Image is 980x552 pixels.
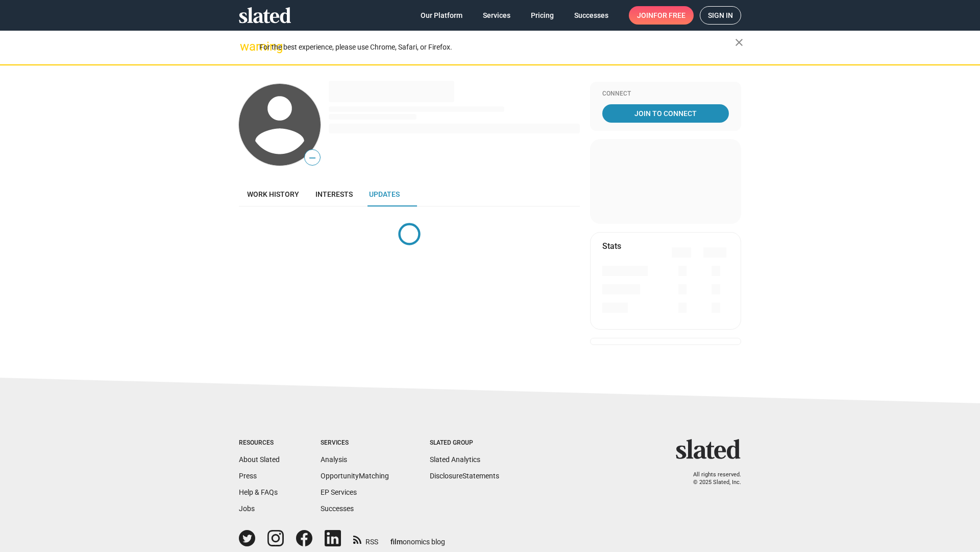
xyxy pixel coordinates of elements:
span: Join [637,6,685,25]
a: OpportunityMatching [321,472,389,480]
div: Resources [239,439,280,447]
a: Updates [361,182,408,206]
a: Pricing [523,6,562,25]
a: DisclosureStatements [430,472,499,480]
a: Joinfor free [629,6,694,25]
a: Join To Connect [602,104,729,123]
a: Sign in [700,6,741,25]
span: Join To Connect [604,104,727,123]
span: film [390,538,403,546]
div: Connect [602,90,729,98]
a: Successes [321,504,354,513]
div: For the best experience, please use Chrome, Safari, or Firefox. [259,40,735,54]
span: Pricing [531,6,554,25]
mat-icon: warning [240,40,252,53]
a: About Slated [239,455,280,464]
a: RSS [353,531,378,547]
a: Successes [566,6,617,25]
p: All rights reserved. © 2025 Slated, Inc. [682,471,741,486]
div: Slated Group [430,439,499,447]
span: Work history [247,190,299,198]
a: filmonomics blog [390,529,445,547]
a: Services [475,6,519,25]
span: Successes [574,6,608,25]
a: Work history [239,182,307,206]
a: Interests [307,182,361,206]
a: Jobs [239,504,255,513]
mat-icon: close [733,36,745,49]
a: Analysis [321,455,347,464]
span: Services [483,6,510,25]
a: Our Platform [412,6,471,25]
a: EP Services [321,488,357,496]
span: Sign in [708,7,733,24]
span: Our Platform [421,6,462,25]
div: Services [321,439,389,447]
span: Interests [315,190,353,198]
span: Updates [369,190,400,198]
a: Press [239,472,257,480]
a: Help & FAQs [239,488,278,496]
span: for free [653,6,685,25]
a: Slated Analytics [430,455,480,464]
mat-card-title: Stats [602,241,621,251]
span: — [305,151,320,165]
